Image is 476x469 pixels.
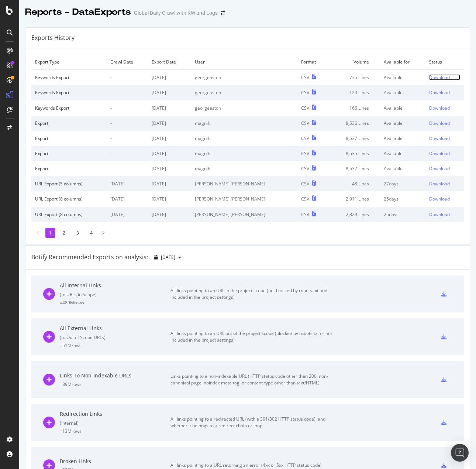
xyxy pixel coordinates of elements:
td: 8,536 Lines [328,116,380,131]
div: All Internal Links [60,282,170,289]
div: Botify Recommended Exports on analysis: [31,253,148,261]
td: [PERSON_NAME].[PERSON_NAME] [191,191,297,206]
div: csv-export [441,420,446,425]
div: Available [384,150,422,157]
td: 735 Lines [328,70,380,85]
div: Export [35,120,103,126]
td: - [107,161,148,176]
div: Exports History [31,34,75,42]
td: [PERSON_NAME].[PERSON_NAME] [191,176,297,191]
div: CSV [301,150,309,157]
div: Keywords Export [35,105,103,111]
div: CSV [301,135,309,141]
td: [DATE] [107,176,148,191]
div: Available [384,89,422,96]
div: arrow-right-arrow-left [221,10,225,16]
td: - [107,146,148,161]
td: magnih [191,116,297,131]
div: Links pointing to a non-indexable URL (HTTP status code other than 200, non-canonical page, noind... [170,373,337,386]
td: - [107,116,148,131]
td: [DATE] [148,207,191,222]
div: Available [384,105,422,111]
td: magnih [191,146,297,161]
div: Global Daily Crawl with KW and Logs [134,9,218,17]
div: Download [429,165,450,172]
div: CSV [301,89,309,96]
div: All links pointing to a redirected URL (with a 301/302 HTTP status code), and whether it belongs ... [170,416,337,429]
div: Keywords Export [35,89,103,96]
div: Download [429,74,450,81]
div: ( to Out of Scope URLs ) [60,334,170,340]
a: Download [429,120,460,126]
div: csv-export [441,463,446,468]
td: 166 Lines [328,100,380,116]
td: Status [425,54,464,70]
li: 2 [59,228,69,238]
td: Volume [328,54,380,70]
td: [DATE] [148,191,191,206]
td: 25 days [380,191,425,206]
td: Export Date [148,54,191,70]
td: magnih [191,131,297,146]
div: ( Internal ) [60,420,170,426]
td: [DATE] [148,100,191,116]
div: Keywords Export [35,74,103,81]
a: Download [429,196,460,202]
div: CSV [301,211,309,218]
td: Available for [380,54,425,70]
td: 8,537 Lines [328,161,380,176]
div: URL Export (8 columns) [35,211,103,218]
li: 4 [86,228,96,238]
div: Download [429,211,450,218]
div: All links pointing to an URL in the project scope (not blocked by robots.txt and included in the ... [170,287,337,301]
td: [PERSON_NAME].[PERSON_NAME] [191,207,297,222]
div: Download [429,181,450,187]
td: [DATE] [148,85,191,100]
div: = 51M rows [60,342,170,349]
td: Export Type [31,54,107,70]
div: = 489M rows [60,299,170,306]
div: = 13M rows [60,428,170,434]
li: 1 [45,228,55,238]
div: CSV [301,120,309,126]
div: Links To Non-Indexable URLs [60,372,170,379]
td: georgeaston [191,100,297,116]
a: Download [429,89,460,96]
td: [DATE] [107,207,148,222]
div: Download [429,89,450,96]
a: Download [429,165,460,172]
td: [DATE] [148,146,191,161]
td: [DATE] [148,176,191,191]
div: Export [35,135,103,141]
td: - [107,85,148,100]
a: Download [429,150,460,157]
button: [DATE] [151,251,184,263]
td: Crawl Date [107,54,148,70]
div: CSV [301,181,309,187]
div: = 89M rows [60,381,170,387]
div: ( to URLs in Scope ) [60,291,170,298]
div: Available [384,74,422,81]
div: Download [429,135,450,141]
td: 8,535 Lines [328,146,380,161]
td: [DATE] [107,191,148,206]
td: 48 Lines [328,176,380,191]
td: - [107,131,148,146]
td: magnih [191,161,297,176]
div: All links pointing to a URL returning an error (4xx or 5xx HTTP status code) [170,462,337,469]
div: CSV [301,196,309,202]
div: csv-export [441,291,446,297]
td: georgeaston [191,85,297,100]
div: Reports - DataExports [25,6,131,18]
div: Broken Links [60,458,170,465]
div: Redirection Links [60,410,170,418]
td: 8,537 Lines [328,131,380,146]
td: [DATE] [148,70,191,85]
div: Download [429,196,450,202]
div: URL Export (8 columns) [35,196,103,202]
div: CSV [301,105,309,111]
td: 27 days [380,176,425,191]
div: Export [35,165,103,172]
td: 120 Lines [328,85,380,100]
div: Available [384,120,422,126]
